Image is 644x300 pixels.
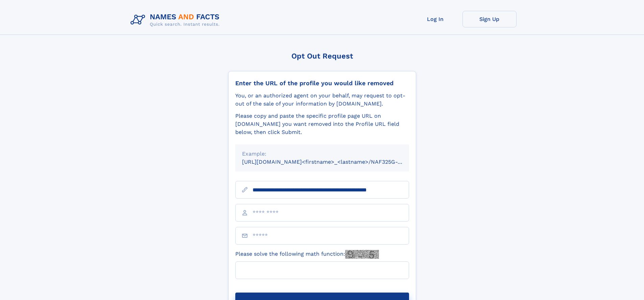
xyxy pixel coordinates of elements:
a: Sign Up [462,11,517,27]
div: Please copy and paste the specific profile page URL on [DOMAIN_NAME] you want removed into the Pr... [235,112,409,136]
small: [URL][DOMAIN_NAME]<firstname>_<lastname>/NAF325G-xxxxxxxx [242,159,422,165]
div: Enter the URL of the profile you would like removed [235,79,409,87]
div: You, or an authorized agent on your behalf, may request to opt-out of the sale of your informatio... [235,92,409,108]
label: Please solve the following math function: [235,250,379,259]
div: Example: [242,150,402,158]
img: Logo Names and Facts [128,11,225,29]
div: Opt Out Request [228,52,416,60]
a: Log In [408,11,462,27]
